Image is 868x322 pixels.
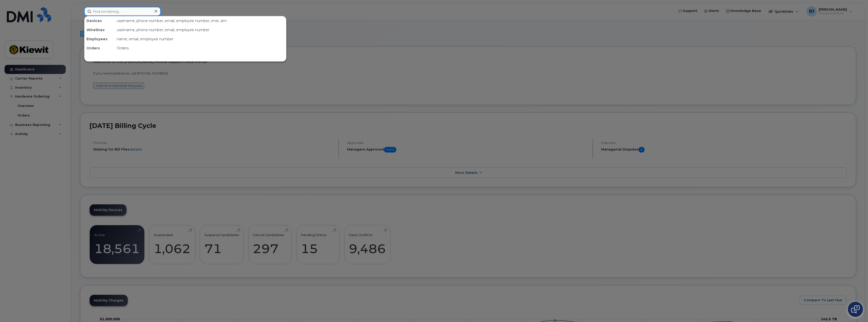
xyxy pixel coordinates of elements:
div: Orders [115,44,286,53]
img: Open chat [851,305,860,313]
div: Orders [84,44,115,53]
div: Employees [84,34,115,44]
div: Devices [84,16,115,25]
div: name, email, employee number [115,34,286,44]
div: Wirelines [84,25,115,34]
div: username, phone number, email, employee number, imei, sim [115,16,286,25]
div: username, phone number, email, employee number [115,25,286,34]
